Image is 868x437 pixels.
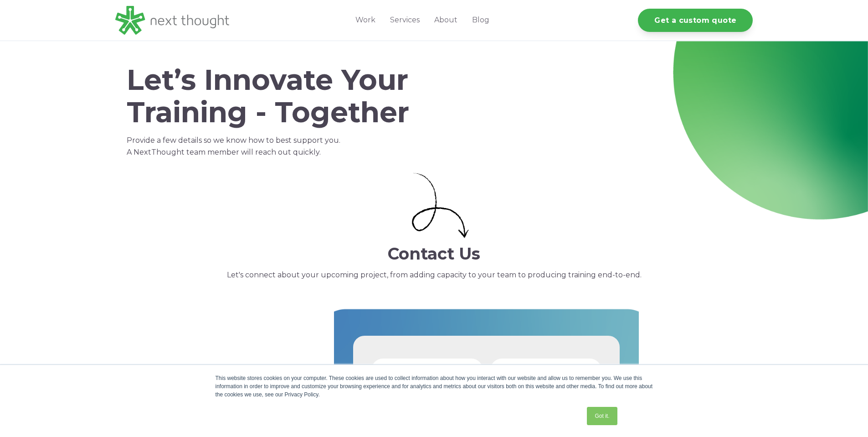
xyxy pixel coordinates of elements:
a: Get a custom quote [638,9,753,32]
span: A NextThought team member will reach out quickly. [127,148,321,156]
a: Got it. [587,407,617,425]
span: Let’s Innovate Your Training - Together [127,62,409,130]
input: Last Name* [490,359,602,382]
h2: Contact Us [115,245,753,263]
img: Small curly arrow [412,173,469,239]
img: LG - NextThought Logo [115,6,229,35]
input: First Name* [371,359,483,382]
p: Let's connect about your upcoming project, from adding capacity to your team to producing trainin... [115,269,753,281]
span: Provide a few details so we know how to best support you. [127,136,340,145]
div: This website stores cookies on your computer. These cookies are used to collect information about... [216,374,653,399]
